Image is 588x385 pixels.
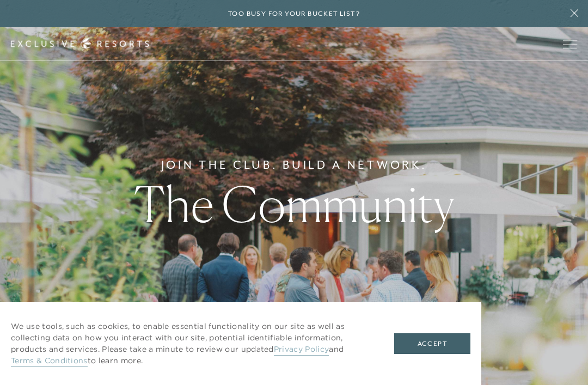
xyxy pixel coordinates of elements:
a: Terms & Conditions [11,356,88,367]
button: Accept [394,333,470,354]
h1: The Community [134,180,454,229]
p: We use tools, such as cookies, to enable essential functionality on our site as well as collectin... [11,321,372,366]
a: Privacy Policy [274,344,329,356]
button: Open navigation [563,40,577,48]
h6: Join The Club. Build a Network. [161,156,427,174]
h6: Too busy for your bucket list? [228,9,360,19]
